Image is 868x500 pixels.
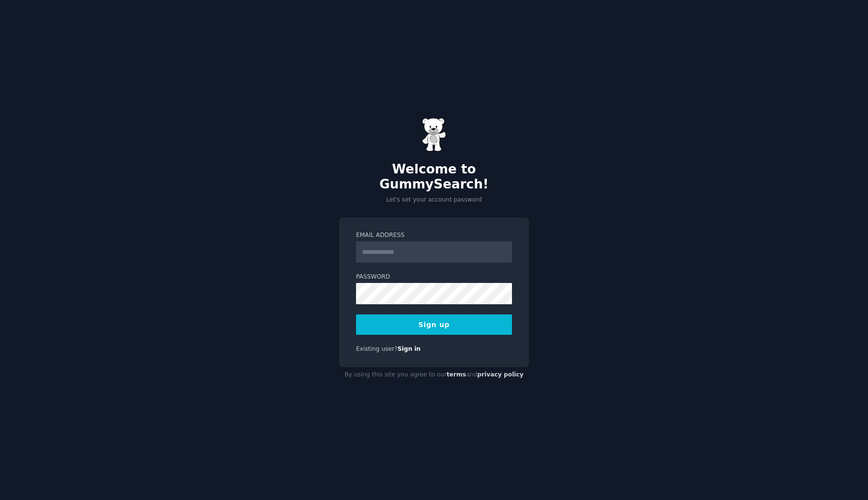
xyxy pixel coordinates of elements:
p: Let's set your account password [339,196,529,204]
h2: Welcome to GummySearch! [339,162,529,192]
label: Password [356,273,512,281]
button: Sign up [356,314,512,335]
div: By using this site you agree to our and [339,367,529,383]
a: terms [447,371,466,378]
label: Email Address [356,231,512,240]
img: Gummy Bear [422,118,446,152]
a: Sign in [398,345,421,352]
span: Existing user? [356,345,398,352]
a: privacy policy [477,371,524,378]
